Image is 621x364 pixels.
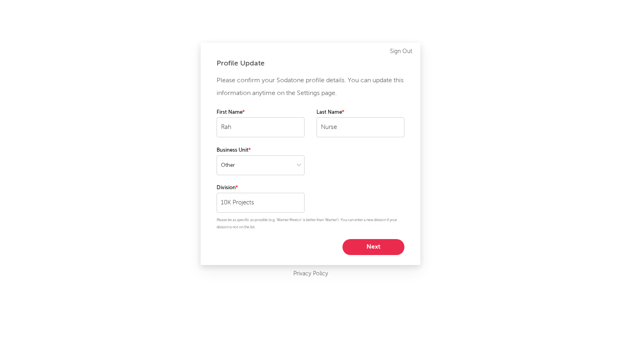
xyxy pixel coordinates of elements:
input: Your first name [217,117,305,137]
label: Business Unit [217,146,305,155]
input: Your last name [316,117,404,137]
div: Profile Update [217,59,404,68]
p: Please confirm your Sodatone profile details. You can update this information anytime on the Sett... [217,74,404,100]
input: Your division [217,193,305,213]
label: Division [217,183,305,193]
button: Next [342,239,404,255]
label: Last Name [316,108,404,117]
p: Please be as specific as possible (e.g. 'Warner Mexico' is better than 'Warner'). You can enter a... [217,217,404,231]
a: Privacy Policy [293,269,328,279]
label: First Name [217,108,305,117]
a: Sign Out [390,47,412,56]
